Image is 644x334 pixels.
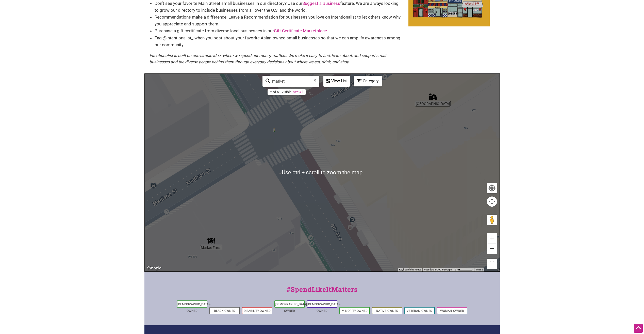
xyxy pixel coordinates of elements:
[354,76,382,86] div: Filter by category
[302,1,340,6] a: Suggest a Business
[144,284,500,299] div: #SpendLikeItMatters
[354,76,381,86] div: Category
[634,324,643,333] div: Scroll Back to Top
[205,235,217,247] div: Market Fresh
[262,76,319,87] div: Type to search and filter
[440,309,464,313] a: Woman-Owned
[293,90,303,94] a: See All
[324,76,349,86] div: View List
[399,268,421,271] button: Keyboard shortcuts
[376,309,398,313] a: Native-Owned
[427,91,439,103] div: Kamayan Farm
[487,244,497,254] button: Zoom out
[270,90,291,94] div: 2 of 61 visible
[487,196,497,207] button: Map camera controls
[323,76,350,87] div: See a list of the visible businesses
[146,265,163,271] a: Open this area in Google Maps (opens a new window)
[274,28,327,33] a: Gift Certificate Marketplace
[476,268,483,271] a: Terms (opens in new tab)
[150,53,386,65] em: Intentionalist is built on one simple idea: where we spend our money matters. We make it easy to ...
[455,268,459,271] span: 5 m
[270,76,316,86] input: Type to find and filter...
[487,215,497,225] button: Drag Pegman onto the map to open Street View
[342,309,368,313] a: Minority-Owned
[487,183,497,193] button: Your Location
[407,309,432,313] a: Veteran-Owned
[244,309,271,313] a: Disability-Owned
[155,27,403,34] li: Purchase a gift certificate from diverse local businesses in our .
[486,258,497,269] button: Toggle fullscreen view
[214,309,235,313] a: Black-Owned
[146,265,163,271] img: Google
[453,268,474,271] button: Map Scale: 5 m per 50 pixels
[155,14,403,27] li: Recommendations make a difference. Leave a Recommendation for businesses you love on Intentionali...
[307,302,340,313] a: [DEMOGRAPHIC_DATA]-Owned
[275,302,308,313] a: [DEMOGRAPHIC_DATA]-Owned
[487,233,497,243] button: Zoom in
[155,35,403,48] li: Tag @intentionalist_ when you post about your favorite Asian-owned small businesses so that we ca...
[177,302,210,313] a: [DEMOGRAPHIC_DATA]-Owned
[424,268,452,271] span: Map data ©2025 Google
